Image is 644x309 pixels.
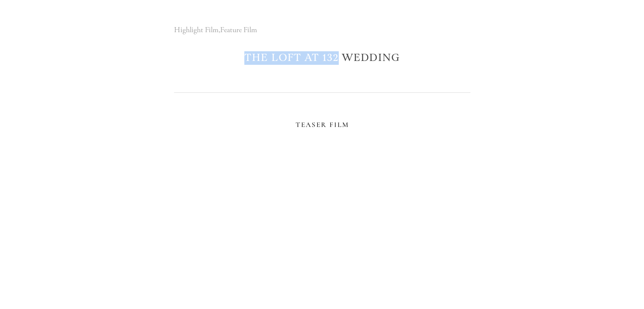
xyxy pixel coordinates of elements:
a: Feature Film [220,25,257,35]
h2: The Loft at 132 Wedding [174,52,470,64]
span: , [174,25,257,35]
a: Highlight Film [174,25,218,35]
h3: Teaser Film [174,121,470,129]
